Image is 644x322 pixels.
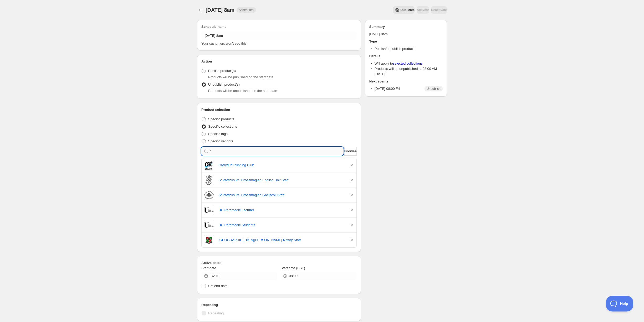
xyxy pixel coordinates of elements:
[210,147,343,155] input: Search collections
[218,207,345,213] a: UU Paramedic Lecturer
[218,178,345,183] a: St Patricks PS Crossmaglen English Unit Staff
[208,75,273,79] span: Products will be published on the start date
[218,222,345,228] a: UU Paramedic Students
[344,147,357,155] button: Browse
[344,149,357,154] span: Browse
[239,8,254,12] span: Scheduled
[206,7,234,13] span: [DATE] 8am
[375,61,443,66] li: Will apply to
[208,117,234,121] span: Specific products
[393,6,415,14] button: Secondary action label
[208,132,228,136] span: Specific tags
[369,24,443,29] h2: Summary
[197,6,205,14] button: Schedules
[208,89,277,93] span: Products will be unpublished on the start date
[208,311,224,315] span: Repeating
[369,32,443,37] p: [DATE] 8am
[201,24,357,29] h2: Schedule name
[201,266,216,270] span: Start date
[369,79,443,84] h2: Next events
[208,124,237,128] span: Specific collections
[375,66,443,77] li: Products will be unpublished at 08:00 AM [DATE]
[280,266,305,270] span: Start time (BST)
[375,86,400,91] p: [DATE] 08:00 Fri
[606,296,633,311] iframe: Toggle Customer Support
[400,8,415,12] span: Duplicate
[218,193,345,198] a: St Patricks PS Crossmaglen Gaelscoil Staff
[201,41,247,45] span: Your customers won't see this
[218,163,345,168] a: Carryduff Running Club
[375,46,443,51] li: Publish/unpublish products
[427,87,441,91] span: Unpublish
[201,260,357,266] h2: Active dates
[201,302,357,308] h2: Repeating
[369,54,443,59] h2: Details
[208,139,233,143] span: Specific vendors
[208,284,228,288] span: Set end date
[208,69,236,73] span: Publish product(s)
[201,107,357,112] h2: Product selection
[218,237,345,243] a: [GEOGRAPHIC_DATA][PERSON_NAME] Newry Staff
[208,82,240,86] span: Unpublish product(s)
[201,59,357,64] h2: Action
[393,61,423,65] a: selected collections
[369,39,443,44] h2: Type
